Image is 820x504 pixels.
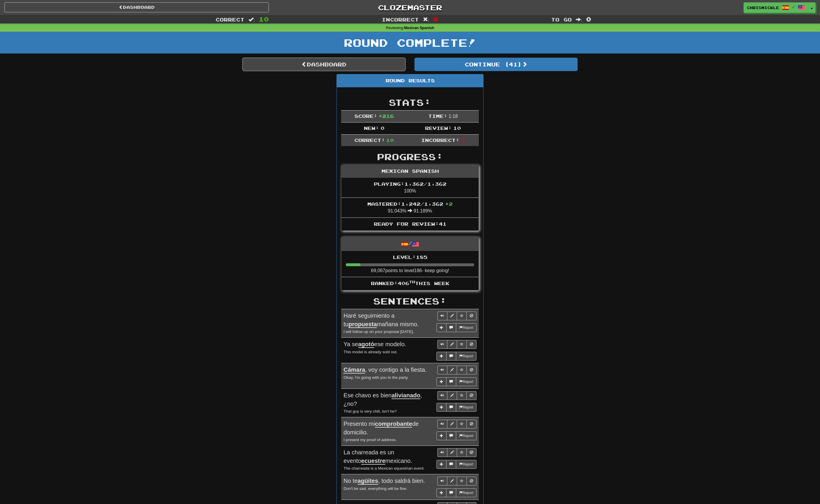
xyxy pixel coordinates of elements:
button: Toggle ignore [466,420,476,428]
span: , voy contigo a la fiesta. [344,366,426,374]
span: : [249,17,255,22]
span: 0 [381,125,384,131]
span: ChrisMickle [747,5,779,10]
button: Add sentence to collection [436,488,446,497]
button: Play sentence audio [437,420,447,428]
button: Report [456,403,476,412]
button: Play sentence audio [437,391,447,400]
small: That guy is very chill, isn't he? [344,409,397,413]
button: Play sentence audio [437,340,447,349]
span: No te , todo saldrá bien. [344,478,425,485]
div: More sentence controls [436,460,476,469]
small: Don't be sad, everything will be fine. [344,486,407,491]
span: 0 [433,16,438,23]
div: Sentence controls [437,312,476,320]
div: More sentence controls [436,488,476,497]
button: Add sentence to collection [436,377,446,386]
button: Report [456,352,476,361]
button: Toggle favorite [457,420,467,428]
div: More sentence controls [436,352,476,361]
div: More sentence controls [436,377,476,386]
span: Incorrect: [421,137,459,143]
span: Score: [354,113,377,119]
button: Edit sentence [447,420,457,428]
button: Report [456,377,476,386]
button: Edit sentence [447,448,457,457]
span: : [576,17,582,22]
u: alivianado [391,392,420,399]
h1: Round Complete! [2,37,818,48]
u: comprobante [375,421,412,428]
span: Incorrect [382,16,419,22]
button: Report [456,323,476,332]
span: Ready for Review: 41 [374,221,446,227]
button: Toggle favorite [457,477,467,485]
span: Ese chavo es bien , ¿no? [344,392,422,407]
span: Time: [428,113,447,119]
span: Correct: [354,137,385,143]
button: Edit sentence [447,366,457,374]
button: Edit sentence [447,312,457,320]
li: 100% [341,178,479,198]
h2: Stats: [341,98,479,107]
span: Haré seguimiento a tu mañana mismo. [344,312,419,328]
span: + 216 [379,113,394,119]
a: Dashboard [4,2,269,12]
span: To go [551,16,572,22]
div: Mexican Spanish [341,165,479,178]
button: Toggle favorite [457,391,467,400]
button: Add sentence to collection [436,323,446,332]
button: Play sentence audio [437,312,447,320]
span: Presento mi de domicilio. [344,421,419,436]
div: Sentence controls [437,366,476,374]
li: 69,067 points to level 186 - keep going! [341,251,479,277]
div: / [341,237,479,251]
h2: Progress: [341,152,479,162]
button: Add sentence to collection [436,431,446,440]
div: Round Results [337,74,483,87]
button: Report [456,488,476,497]
div: Sentence controls [437,340,476,349]
span: 10 [386,137,394,143]
span: Review: [425,125,452,131]
u: Cámara [344,366,365,374]
button: Toggle ignore [466,391,476,400]
div: Sentence controls [437,477,476,485]
span: 10 [453,125,461,131]
button: Toggle ignore [466,366,476,374]
button: Play sentence audio [437,477,447,485]
u: agüites [358,478,378,485]
span: Playing: 1,362 / 1,362 [374,181,446,187]
span: La charreada es un evento mexicano. [344,449,412,465]
button: Toggle favorite [457,312,467,320]
button: Toggle favorite [457,340,467,349]
span: Mastered: 1,242 / 1,362 [367,201,453,207]
button: Toggle favorite [457,366,467,374]
span: 0 [461,137,465,143]
div: More sentence controls [436,323,476,332]
button: Toggle favorite [457,448,467,457]
div: More sentence controls [436,403,476,412]
span: Correct [216,16,244,22]
button: Continue (41) [414,58,578,71]
a: Dashboard [242,58,406,71]
button: Report [456,460,476,469]
div: Sentence controls [437,420,476,428]
small: The charreada is a Mexican equestrian event. [344,466,425,470]
button: Add sentence to collection [436,460,446,469]
button: Edit sentence [447,477,457,485]
button: Edit sentence [447,391,457,400]
span: 1 : 18 [449,114,458,119]
div: Sentence controls [437,448,476,457]
strong: Mexican Spanish [404,26,434,30]
div: More sentence controls [436,431,476,440]
button: Toggle ignore [466,312,476,320]
small: I will follow up on your proposal [DATE]. [344,329,414,334]
button: Play sentence audio [437,366,447,374]
button: Play sentence audio [437,448,447,457]
button: Edit sentence [447,340,457,349]
span: + 2 [445,201,453,207]
h2: Sentences: [341,296,479,306]
button: Add sentence to collection [436,352,446,361]
span: New: [364,125,379,131]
